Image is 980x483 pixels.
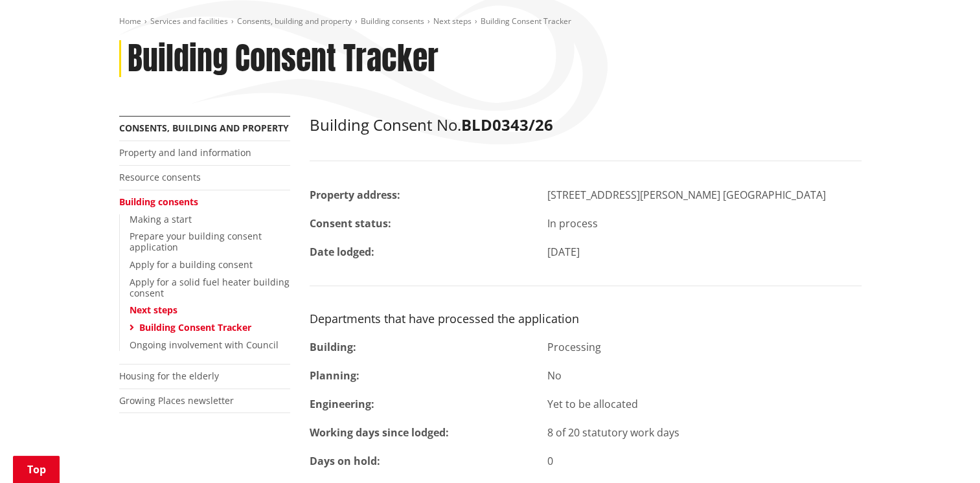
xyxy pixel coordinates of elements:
a: Apply for a solid fuel heater building consent​ [130,276,290,299]
strong: Planning: [310,368,359,383]
a: Housing for the elderly [119,370,219,382]
a: Building consents [119,196,198,208]
strong: Property address: [310,188,400,202]
div: [DATE] [538,244,871,260]
div: No [538,368,871,383]
div: [STREET_ADDRESS][PERSON_NAME] [GEOGRAPHIC_DATA] [538,187,871,203]
h3: Departments that have processed the application [310,312,861,326]
strong: Consent status: [310,216,391,230]
a: Consents, building and property [119,122,289,134]
a: Resource consents [119,171,201,183]
a: Top [13,456,60,483]
strong: Working days since lodged: [310,425,449,440]
div: In process [538,216,871,231]
div: Processing [538,339,871,355]
a: Ongoing involvement with Council [130,339,279,351]
strong: BLD0343/26 [461,114,553,135]
a: Property and land information [119,146,251,159]
div: 0 [538,453,871,469]
a: Next steps [130,304,177,316]
a: Home [119,16,141,27]
h1: Building Consent Tracker [128,40,439,78]
a: Services and facilities [150,16,228,27]
strong: Days on hold: [310,454,380,468]
a: Apply for a building consent [130,258,253,271]
a: Prepare your building consent application [130,230,262,253]
iframe: Messenger Launcher [920,429,967,475]
a: Building consents [361,16,424,27]
h2: Building Consent No. [310,116,861,135]
span: Building Consent Tracker [481,16,571,27]
div: 8 of 20 statutory work days [538,425,871,440]
nav: breadcrumb [119,16,861,27]
strong: Date lodged: [310,245,374,259]
a: Next steps [433,16,472,27]
strong: Engineering: [310,397,374,411]
div: Yet to be allocated [538,396,871,412]
a: Growing Places newsletter [119,394,234,407]
a: Building Consent Tracker [139,321,251,333]
a: Consents, building and property [237,16,352,27]
a: Making a start [130,213,192,225]
strong: Building: [310,340,356,354]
